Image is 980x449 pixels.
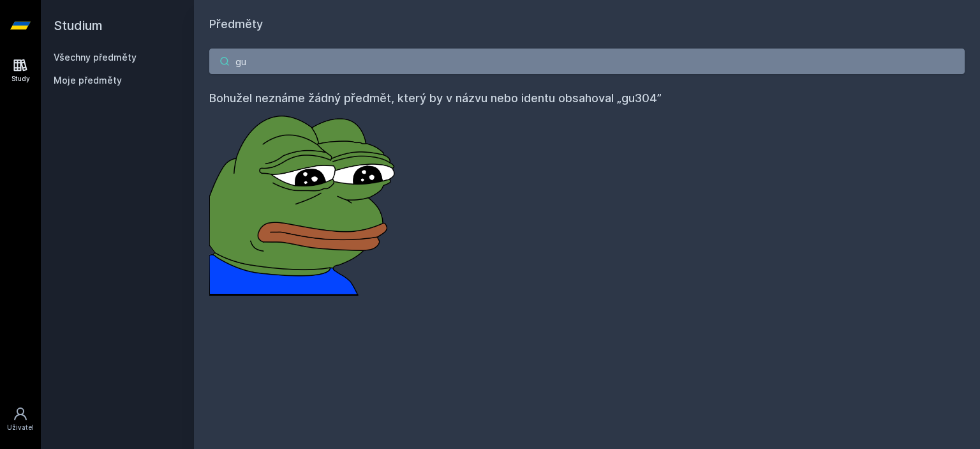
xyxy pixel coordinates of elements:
a: Study [3,51,38,90]
div: Study [11,74,30,84]
a: Všechny předměty [54,52,137,63]
h4: Bohužel neznáme žádný předmět, který by v názvu nebo identu obsahoval „gu304” [209,89,965,107]
input: Název nebo ident předmětu… [209,49,965,74]
span: Moje předměty [54,74,122,87]
img: error_picture.png [209,107,401,296]
a: Uživatel [3,400,38,439]
h1: Předměty [209,15,965,33]
div: Uživatel [7,423,34,432]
